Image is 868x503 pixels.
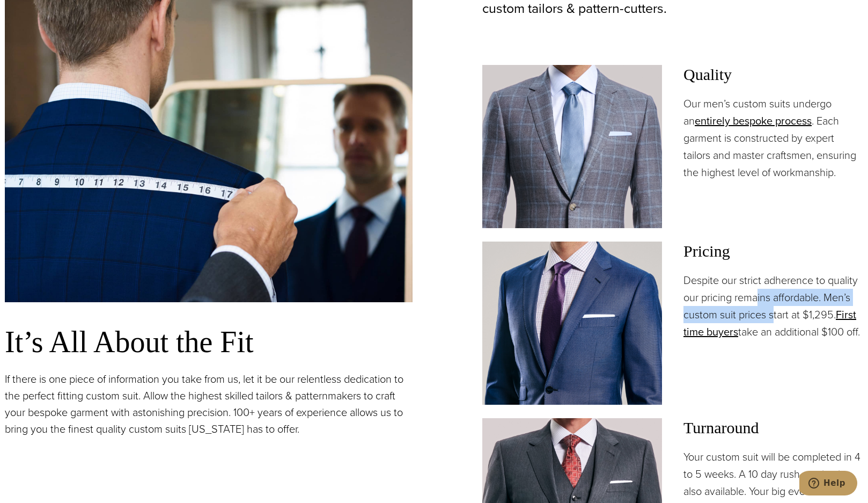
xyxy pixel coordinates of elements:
h3: Turnaround [683,418,863,438]
a: entirely bespoke process [695,113,812,129]
h3: Quality [683,65,863,84]
p: Our men’s custom suits undergo an . Each garment is constructed by expert tailors and master craf... [683,95,863,181]
img: Client in Zegna grey windowpane bespoke suit with white shirt and light blue tie. [482,65,662,228]
img: Client in blue solid custom made suit with white shirt and navy tie. Fabric by Scabal. [482,242,662,405]
p: Despite our strict adherence to quality our pricing remains affordable. Men’s custom suit prices ... [683,272,863,340]
h3: It’s All About the Fit [5,324,413,360]
iframe: Opens a widget where you can chat to one of our agents [799,471,857,498]
a: First time buyers [683,307,856,340]
p: If there is one piece of information you take from us, let it be our relentless dedication to the... [5,371,413,438]
h3: Pricing [683,242,863,261]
